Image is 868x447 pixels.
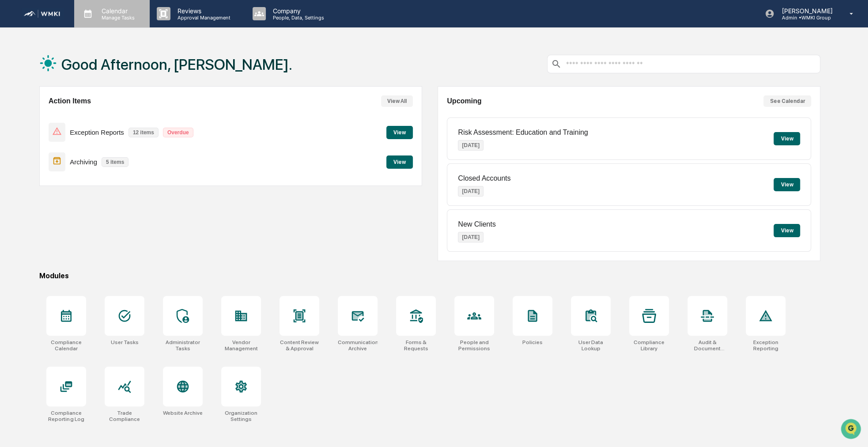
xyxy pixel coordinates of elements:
[386,128,413,136] a: View
[386,157,413,166] a: View
[458,129,588,136] p: Risk Assessment: Education and Training
[447,97,481,105] h2: Upcoming
[221,339,261,352] div: Vendor Management
[454,339,494,352] div: People and Permissions
[5,153,60,169] a: 🖐️Preclearance
[522,339,543,345] div: Policies
[163,410,203,416] div: Website Archive
[386,126,413,139] button: View
[170,15,235,21] p: Approval Management
[458,174,510,182] p: Closed Accounts
[774,178,800,191] button: View
[763,95,811,107] button: See Calendar
[94,7,139,15] p: Calendar
[40,67,145,76] div: Start new chat
[840,418,864,442] iframe: Open customer support
[27,120,72,127] span: [PERSON_NAME]
[386,155,413,169] button: View
[9,98,59,105] div: Past conversations
[40,76,121,83] div: We're available if you need us!
[774,132,800,145] button: View
[70,129,124,136] p: Exception Reports
[266,15,328,21] p: People, Data, Settings
[73,156,109,165] span: Attestations
[221,410,261,422] div: Organization Settings
[279,339,319,352] div: Content Review & Approval
[266,7,328,15] p: Company
[73,120,76,127] span: •
[629,339,669,352] div: Compliance Library
[9,174,16,181] div: 🔎
[61,56,292,73] h1: Good Afternoon, [PERSON_NAME].
[70,158,97,166] p: Archiving
[458,186,483,197] p: [DATE]
[774,224,800,237] button: View
[128,128,159,137] p: 12 items
[396,339,436,352] div: Forms & Requests
[150,70,161,80] button: Start new chat
[60,153,113,169] a: 🗄️Attestations
[49,97,91,105] h2: Action Items
[88,195,107,201] span: Pylon
[746,339,785,352] div: Exception Reporting
[9,111,23,125] img: Sigrid Alegria
[163,128,193,137] p: Overdue
[110,339,138,345] div: User Tasks
[64,157,71,164] div: 🗄️
[46,339,86,352] div: Compliance Calendar
[9,67,25,83] img: 1746055101610-c473b297-6a78-478c-a979-82029cc54cd1
[458,232,483,242] p: [DATE]
[105,410,144,422] div: Trade Compliance
[381,95,413,107] button: View All
[774,7,837,15] p: [PERSON_NAME]
[18,173,56,182] span: Data Lookup
[19,67,34,83] img: 8933085812038_c878075ebb4cc5468115_72.jpg
[687,339,727,352] div: Audit & Document Logs
[9,18,161,32] p: How can we help?
[21,8,64,20] img: logo
[78,120,96,127] span: [DATE]
[46,410,86,422] div: Compliance Reporting Log
[163,339,203,352] div: Administrator Tasks
[137,96,161,106] button: See all
[170,7,235,15] p: Reviews
[39,272,820,280] div: Modules
[18,156,57,165] span: Preclearance
[338,339,377,352] div: Communications Archive
[458,140,483,151] p: [DATE]
[102,157,128,167] p: 5 items
[571,339,611,352] div: User Data Lookup
[5,170,59,186] a: 🔎Data Lookup
[9,157,16,164] div: 🖐️
[774,15,837,21] p: Admin • WMKI Group
[458,220,495,228] p: New Clients
[62,194,107,201] a: Powered byPylon
[94,15,139,21] p: Manage Tasks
